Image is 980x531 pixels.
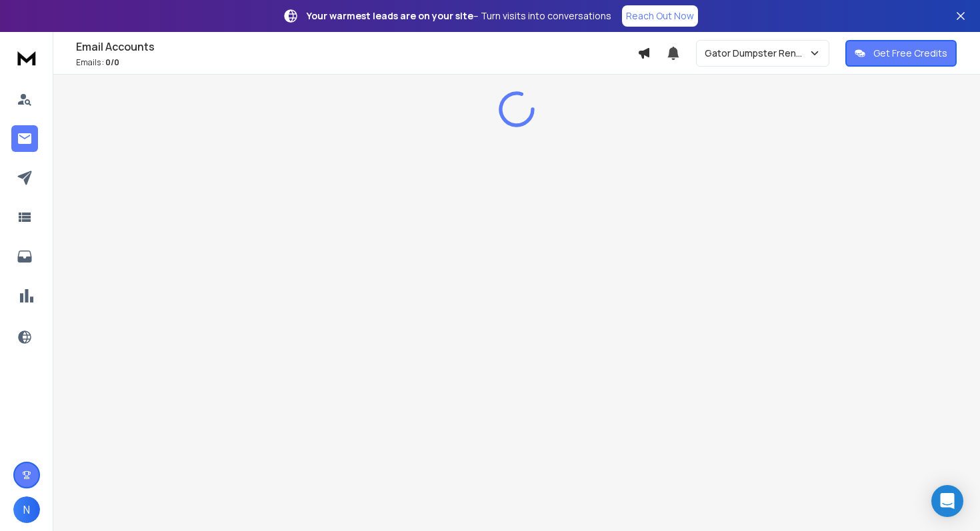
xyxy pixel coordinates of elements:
[931,485,963,517] div: Open Intercom Messenger
[307,9,473,22] strong: Your warmest leads are on your site
[13,496,40,523] button: N
[705,47,809,60] p: Gator Dumpster Rentals
[845,40,957,67] button: Get Free Credits
[307,9,611,23] p: – Turn visits into conversations
[105,57,119,68] span: 0 / 0
[626,9,694,23] p: Reach Out Now
[873,47,947,60] p: Get Free Credits
[76,57,637,68] p: Emails :
[13,45,40,70] img: logo
[76,39,637,55] h1: Email Accounts
[622,5,698,27] a: Reach Out Now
